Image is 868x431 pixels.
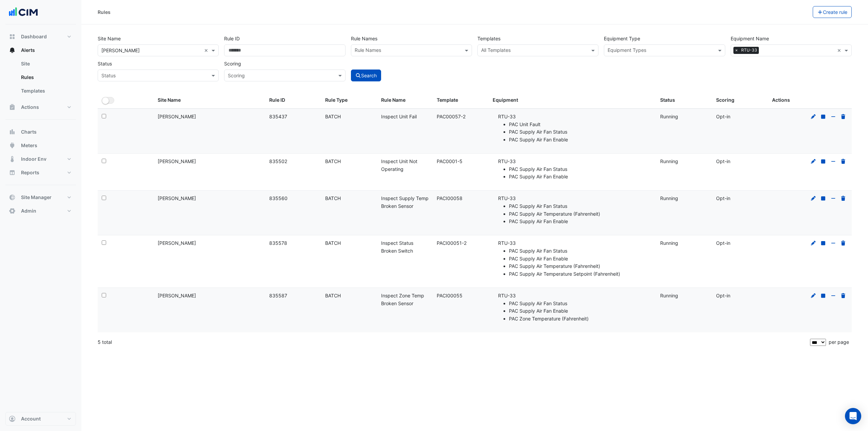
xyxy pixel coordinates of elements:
[830,240,836,246] a: Opt-out
[660,292,708,300] div: Running
[498,239,652,278] li: RTU-33
[509,262,652,270] li: PAC Supply Air Temperature (Fahrenheit)
[840,195,846,201] a: Delete Rule
[739,47,759,54] span: RTU-33
[8,5,39,19] img: Company Logo
[9,156,16,162] app-icon: Indoor Env
[98,8,111,16] div: Rules
[21,208,36,214] span: Admin
[21,129,37,135] span: Charts
[325,113,373,121] div: BATCH
[810,240,816,246] a: Edit Rule
[5,125,76,139] button: Charts
[16,57,76,71] a: Site
[9,47,16,54] app-icon: Alerts
[5,100,76,114] button: Actions
[480,46,511,55] div: All Templates
[810,158,816,164] a: Edit Rule
[437,292,485,300] div: PACI00055
[509,255,652,263] li: PAC Supply Air Fan Enable
[5,204,76,218] button: Admin
[269,96,317,104] div: Rule ID
[820,195,826,201] a: Stop Rule
[604,33,640,44] label: Equipment Type
[660,158,708,165] div: Running
[9,169,16,176] app-icon: Reports
[509,270,652,278] li: PAC Supply Air Temperature Setpoint (Fahrenheit)
[607,46,646,55] div: Equipment Types
[509,218,652,226] li: PAC Supply Air Fan Enable
[498,195,652,226] li: RTU-33
[437,195,485,202] div: PACI00058
[716,239,764,247] div: Opt-in
[820,158,826,164] a: Stop Rule
[660,239,708,247] div: Running
[325,239,373,247] div: BATCH
[21,415,41,422] span: Account
[820,114,826,119] a: Stop Rule
[5,30,76,43] button: Dashboard
[9,142,16,149] app-icon: Meters
[840,293,846,298] a: Delete Rule
[269,239,317,247] div: 835578
[5,139,76,152] button: Meters
[21,156,46,162] span: Indoor Env
[716,195,764,202] div: Opt-in
[437,113,485,121] div: PAC00057-2
[325,96,373,104] div: Rule Type
[158,113,261,121] div: [PERSON_NAME]
[381,158,429,173] div: Inspect Unit Not Operating
[716,292,764,300] div: Opt-in
[16,71,76,84] a: Rules
[21,142,37,149] span: Meters
[716,96,764,104] div: Scoring
[9,208,16,214] app-icon: Admin
[9,104,16,111] app-icon: Actions
[9,129,16,135] app-icon: Charts
[325,195,373,202] div: BATCH
[660,96,708,104] div: Status
[381,96,429,104] div: Rule Name
[381,195,429,210] div: Inspect Supply Temp Broken Sensor
[509,136,652,144] li: PAC Supply Air Fan Enable
[830,293,836,298] a: Opt-out
[837,47,843,54] span: Clear
[813,6,852,18] button: Create rule
[820,240,826,246] a: Stop Rule
[158,195,261,202] div: [PERSON_NAME]
[845,408,861,424] div: Open Intercom Messenger
[158,239,261,247] div: [PERSON_NAME]
[5,412,76,426] button: Account
[493,96,652,104] div: Equipment
[158,96,261,104] div: Site Name
[716,158,764,165] div: Opt-in
[21,169,39,176] span: Reports
[437,96,485,104] div: Template
[9,33,16,40] app-icon: Dashboard
[498,292,652,323] li: RTU-33
[810,114,816,119] a: Edit Rule
[5,191,76,204] button: Site Manager
[498,158,652,181] li: RTU-33
[840,158,846,164] a: Delete Rule
[381,292,429,308] div: Inspect Zone Temp Broken Sensor
[830,195,836,201] a: Opt-out
[830,114,836,119] a: Opt-out
[509,173,652,181] li: PAC Supply Air Fan Enable
[16,84,76,98] a: Templates
[810,293,816,298] a: Edit Rule
[21,194,52,201] span: Site Manager
[660,195,708,202] div: Running
[731,33,769,44] label: Equipment Name
[716,113,764,121] div: Opt-in
[102,97,114,103] ui-switch: Toggle Select All
[437,239,485,247] div: PACI00051-2
[325,292,373,300] div: BATCH
[5,43,76,57] button: Alerts
[498,113,652,144] li: RTU-33
[381,113,429,121] div: Inspect Unit Fail
[509,315,652,323] li: PAC Zone Temperature (Fahrenheit)
[509,300,652,308] li: PAC Supply Air Fan Status
[158,292,261,300] div: [PERSON_NAME]
[269,158,317,165] div: 835502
